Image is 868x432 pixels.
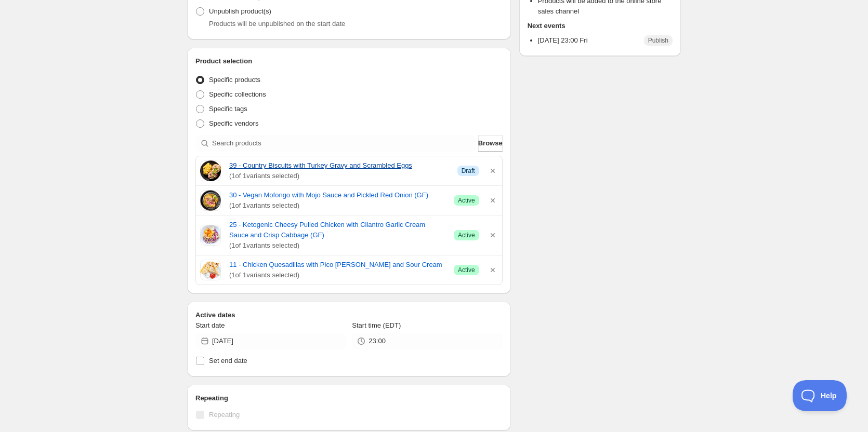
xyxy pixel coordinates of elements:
span: Unpublish product(s) [209,7,271,15]
span: Specific vendors [209,119,258,127]
a: 11 - Chicken Quesadillas with Pico [PERSON_NAME] and Sour Cream [229,260,445,270]
span: Specific collections [209,90,266,98]
h2: Product selection [195,56,503,66]
span: ( 1 of 1 variants selected) [229,270,445,280]
button: Browse [478,135,503,152]
span: Active [458,196,475,205]
span: Products will be unpublished on the start date [209,20,345,28]
span: ( 1 of 1 variants selected) [229,200,445,211]
span: Start date [195,321,225,329]
a: 39 - Country Biscuits with Turkey Gravy and Scrambled Eggs [229,160,449,171]
span: Publish [648,36,668,45]
span: Specific tags [209,105,247,113]
span: Repeating [209,411,240,419]
span: Draft [462,167,475,175]
p: [DATE] 23:00 Fri [538,35,588,46]
span: Active [458,231,475,239]
iframe: Toggle Customer Support [793,380,847,411]
img: 39 - Country Biscuits with Turkey Gravy and Scrambled Eggs [200,160,221,181]
h2: Active dates [195,310,503,320]
span: Active [458,266,475,274]
span: Start time (EDT) [352,321,401,329]
span: ( 1 of 1 variants selected) [229,171,449,181]
span: Set end date [209,357,247,365]
span: Specific products [209,76,260,84]
input: Search products [212,135,476,152]
img: 30 - Vegan Mofongo with Mojo Sauce and Pickled Red Onion (GF) [200,190,221,211]
h2: Next events [528,21,673,31]
span: Browse [478,138,503,148]
span: ( 1 of 1 variants selected) [229,240,445,251]
a: 25 - Ketogenic Cheesy Pulled Chicken with Cilantro Garlic Cream Sauce and Crisp Cabbage (GF) [229,220,445,240]
a: 30 - Vegan Mofongo with Mojo Sauce and Pickled Red Onion (GF) [229,190,445,200]
h2: Repeating [195,393,503,403]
